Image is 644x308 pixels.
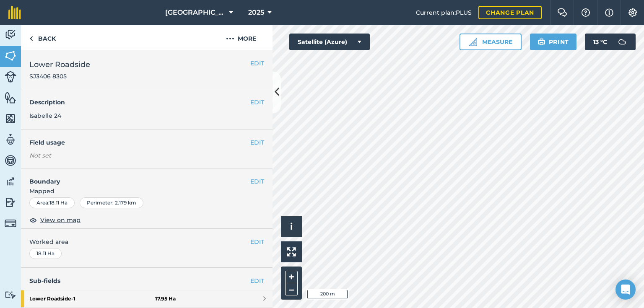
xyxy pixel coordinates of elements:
img: svg+xml;base64,PHN2ZyB4bWxucz0iaHR0cDovL3d3dy53My5vcmcvMjAwMC9zdmciIHdpZHRoPSIxOSIgaGVpZ2h0PSIyNC... [538,37,545,47]
span: Current plan : PLUS [416,8,472,17]
span: [GEOGRAPHIC_DATA] [165,8,226,18]
div: Open Intercom Messenger [615,280,636,300]
div: Perimeter : 2.179 km [80,197,143,208]
img: A question mark icon [581,8,591,17]
div: Area : 18.11 Ha [29,197,75,208]
img: svg+xml;base64,PHN2ZyB4bWxucz0iaHR0cDovL3d3dy53My5vcmcvMjAwMC9zdmciIHdpZHRoPSIxOCIgaGVpZ2h0PSIyNC... [29,215,37,225]
img: svg+xml;base64,PHN2ZyB4bWxucz0iaHR0cDovL3d3dy53My5vcmcvMjAwMC9zdmciIHdpZHRoPSI1NiIgaGVpZ2h0PSI2MC... [5,91,16,104]
a: EDIT [250,276,264,285]
img: svg+xml;base64,PD94bWwgdmVyc2lvbj0iMS4wIiBlbmNvZGluZz0idXRmLTgiPz4KPCEtLSBHZW5lcmF0b3I6IEFkb2JlIE... [5,154,16,167]
strong: 17.95 Ha [155,295,176,302]
img: svg+xml;base64,PHN2ZyB4bWxucz0iaHR0cDovL3d3dy53My5vcmcvMjAwMC9zdmciIHdpZHRoPSI5IiBoZWlnaHQ9IjI0Ii... [29,34,33,44]
button: i [281,216,302,237]
img: svg+xml;base64,PHN2ZyB4bWxucz0iaHR0cDovL3d3dy53My5vcmcvMjAwMC9zdmciIHdpZHRoPSI1NiIgaGVpZ2h0PSI2MC... [5,49,16,62]
h4: Sub-fields [21,276,273,285]
img: svg+xml;base64,PD94bWwgdmVyc2lvbj0iMS4wIiBlbmNvZGluZz0idXRmLTgiPz4KPCEtLSBHZW5lcmF0b3I6IEFkb2JlIE... [5,175,16,188]
span: 13 ° C [593,34,607,50]
button: – [285,283,298,295]
img: svg+xml;base64,PHN2ZyB4bWxucz0iaHR0cDovL3d3dy53My5vcmcvMjAwMC9zdmciIHdpZHRoPSI1NiIgaGVpZ2h0PSI2MC... [5,112,16,125]
img: svg+xml;base64,PD94bWwgdmVyc2lvbj0iMS4wIiBlbmNvZGluZz0idXRmLTgiPz4KPCEtLSBHZW5lcmF0b3I6IEFkb2JlIE... [5,28,16,41]
img: Four arrows, one pointing top left, one top right, one bottom right and the last bottom left [287,247,296,256]
img: A cog icon [628,8,638,17]
a: Back [21,25,64,50]
img: svg+xml;base64,PD94bWwgdmVyc2lvbj0iMS4wIiBlbmNvZGluZz0idXRmLTgiPz4KPCEtLSBHZW5lcmF0b3I6IEFkb2JlIE... [614,34,631,50]
span: Mapped [21,186,273,196]
img: svg+xml;base64,PD94bWwgdmVyc2lvbj0iMS4wIiBlbmNvZGluZz0idXRmLTgiPz4KPCEtLSBHZW5lcmF0b3I6IEFkb2JlIE... [5,71,16,83]
img: svg+xml;base64,PD94bWwgdmVyc2lvbj0iMS4wIiBlbmNvZGluZz0idXRmLTgiPz4KPCEtLSBHZW5lcmF0b3I6IEFkb2JlIE... [5,217,16,229]
span: View on map [40,215,80,225]
h4: Description [29,98,264,107]
span: i [290,221,293,232]
button: View on map [29,215,80,225]
span: SJ3406 8305 [29,72,90,80]
button: + [285,271,298,283]
button: EDIT [250,177,264,186]
button: EDIT [250,138,264,147]
h4: Boundary [21,168,250,186]
span: Lower Roadside [29,59,90,70]
img: svg+xml;base64,PHN2ZyB4bWxucz0iaHR0cDovL3d3dy53My5vcmcvMjAwMC9zdmciIHdpZHRoPSIyMCIgaGVpZ2h0PSIyNC... [226,34,234,44]
strong: Lower Roadside - 1 [29,290,155,307]
a: Lower Roadside-117.95 Ha [21,290,273,307]
span: Isabelle 24 [29,112,61,119]
span: Worked area [29,237,264,246]
div: 18.11 Ha [29,248,62,259]
img: svg+xml;base64,PHN2ZyB4bWxucz0iaHR0cDovL3d3dy53My5vcmcvMjAwMC9zdmciIHdpZHRoPSIxNyIgaGVpZ2h0PSIxNy... [605,8,613,18]
img: svg+xml;base64,PD94bWwgdmVyc2lvbj0iMS4wIiBlbmNvZGluZz0idXRmLTgiPz4KPCEtLSBHZW5lcmF0b3I6IEFkb2JlIE... [5,133,16,146]
img: Two speech bubbles overlapping with the left bubble in the forefront [557,8,567,17]
button: More [210,25,273,50]
img: svg+xml;base64,PD94bWwgdmVyc2lvbj0iMS4wIiBlbmNvZGluZz0idXRmLTgiPz4KPCEtLSBHZW5lcmF0b3I6IEFkb2JlIE... [5,196,16,209]
img: fieldmargin Logo [8,6,21,19]
button: 13 °C [585,34,636,50]
button: EDIT [250,237,264,246]
button: EDIT [250,59,264,68]
button: Satellite (Azure) [289,34,370,50]
div: Not set [29,151,264,160]
img: svg+xml;base64,PD94bWwgdmVyc2lvbj0iMS4wIiBlbmNvZGluZz0idXRmLTgiPz4KPCEtLSBHZW5lcmF0b3I6IEFkb2JlIE... [5,291,16,299]
button: EDIT [250,98,264,107]
button: Print [530,34,577,50]
img: Ruler icon [469,38,477,46]
h4: Field usage [29,138,250,147]
a: Change plan [478,6,542,19]
span: 2025 [248,8,264,18]
button: Measure [460,34,522,50]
